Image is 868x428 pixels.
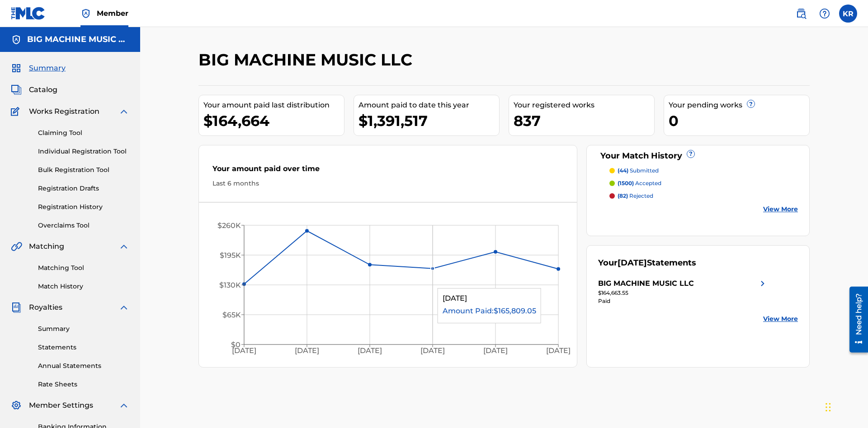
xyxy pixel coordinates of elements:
div: Your Statements [598,257,696,269]
span: ? [687,150,694,158]
a: Rate Sheets [38,380,129,389]
div: Your registered works [514,100,654,111]
span: [DATE] [618,258,647,268]
img: Matching [11,241,22,252]
tspan: $260K [217,221,241,230]
div: Your amount paid over time [212,163,563,179]
span: Works Registration [29,106,99,117]
tspan: $130K [219,281,241,289]
tspan: [DATE] [232,347,256,355]
a: Match History [38,282,129,291]
div: $1,391,517 [359,111,499,131]
a: Statements [38,343,129,352]
span: ? [747,100,755,107]
a: SummarySummary [11,63,66,74]
span: Summary [29,63,66,74]
div: User Menu [839,5,857,23]
img: expand [118,241,129,252]
h2: BIG MACHINE MUSIC LLC [198,50,417,70]
a: Registration History [38,202,129,212]
div: Help [816,5,834,23]
img: help [819,8,830,19]
p: rejected [618,192,653,200]
div: Drag [826,394,831,421]
a: Annual Statements [38,361,129,371]
span: Member [97,8,128,19]
tspan: [DATE] [547,347,571,355]
img: Royalties [11,302,22,313]
a: Registration Drafts [38,184,129,193]
a: Bulk Registration Tool [38,165,129,175]
div: $164,664 [203,111,344,131]
div: Your amount paid last distribution [203,100,344,111]
img: expand [118,106,129,117]
span: Royalties [29,302,62,313]
a: Summary [38,324,129,334]
img: expand [118,302,129,313]
img: Top Rightsholder [80,8,91,19]
a: (1500) accepted [609,179,798,187]
img: Summary [11,63,22,74]
span: Member Settings [29,400,93,411]
div: 0 [669,111,809,131]
p: accepted [618,179,661,187]
a: (44) submitted [609,167,798,175]
img: Accounts [11,34,22,45]
tspan: $65K [222,311,241,319]
img: MLC Logo [11,7,46,20]
img: Catalog [11,84,22,95]
tspan: $195K [220,251,241,260]
a: Overclaims Tool [38,221,129,230]
p: submitted [618,167,659,175]
tspan: [DATE] [358,347,382,355]
div: BIG MACHINE MUSIC LLC [598,278,694,289]
div: Your Match History [598,150,798,162]
tspan: [DATE] [295,347,319,355]
span: (44) [618,167,628,174]
iframe: Chat Widget [823,385,868,428]
img: right chevron icon [757,278,768,289]
span: Matching [29,241,64,252]
span: Catalog [29,84,57,95]
div: 837 [514,111,654,131]
img: search [796,8,807,19]
span: (82) [618,192,628,199]
a: (82) rejected [609,192,798,200]
tspan: [DATE] [420,347,445,355]
div: $164,663.55 [598,289,768,297]
tspan: $0 [231,340,241,349]
a: Matching Tool [38,263,129,273]
a: CatalogCatalog [11,84,57,95]
a: BIG MACHINE MUSIC LLCright chevron icon$164,663.55Paid [598,278,768,305]
iframe: Resource Center [843,283,868,357]
div: Your pending works [669,100,809,111]
div: Amount paid to date this year [359,100,499,111]
a: View More [763,314,798,324]
a: Individual Registration Tool [38,147,129,156]
span: (1500) [618,180,634,186]
img: expand [118,400,129,411]
a: Public Search [792,5,810,23]
a: Claiming Tool [38,128,129,138]
h5: BIG MACHINE MUSIC LLC [27,34,129,45]
img: Member Settings [11,400,22,411]
tspan: [DATE] [483,347,508,355]
div: Last 6 months [212,179,563,188]
a: View More [763,205,798,214]
img: Works Registration [11,106,23,117]
div: Paid [598,297,768,305]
